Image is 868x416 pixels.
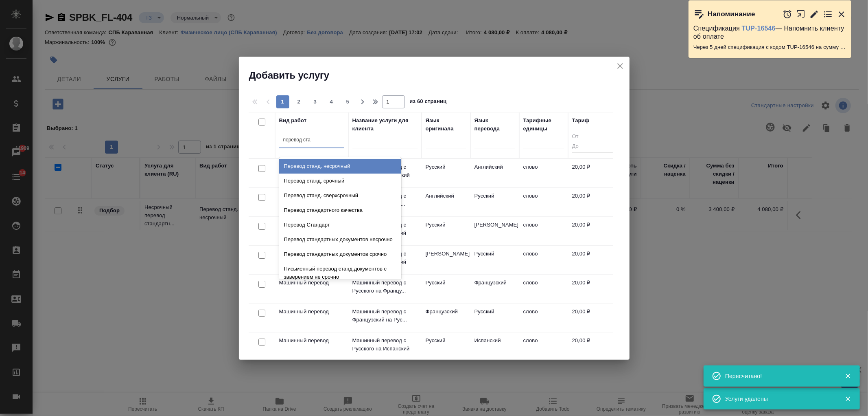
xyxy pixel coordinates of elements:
td: 20,00 ₽ [568,275,617,303]
div: Вид работ [279,117,307,125]
button: Закрыть [840,372,856,380]
div: Пересчитано! [725,372,833,380]
p: Машинный перевод с Русского на Испанский [352,337,418,353]
div: Услуги удалены [725,395,833,403]
p: Машинный перевод с Русского на Францу... [352,279,418,295]
button: Перейти в todo [823,9,833,19]
div: Письменный перевод станд.документов с заверением не срочно [279,262,401,284]
div: Язык оригинала [426,117,466,133]
div: Перевод станд. сверхсрочный [279,188,401,203]
h2: Добавить услугу [249,69,630,82]
button: 5 [341,95,354,108]
td: Испанский [470,332,519,361]
td: 20,00 ₽ [568,304,617,332]
td: слово [519,159,568,187]
button: Открыть в новой вкладке [796,5,806,23]
td: слово [519,217,568,245]
span: 5 [341,98,354,106]
td: слово [519,275,568,303]
button: close [614,60,626,72]
p: Через 5 дней спецификация с кодом TUP-16546 на сумму 100926.66 RUB будет просрочена [693,43,846,51]
div: Тарифные единицы [523,117,564,133]
button: Редактировать [809,9,819,19]
div: Перевод станд. несрочный [279,159,401,174]
p: Машинный перевод [279,337,344,345]
p: Машинный перевод с Французский на Рус... [352,308,418,324]
button: 2 [293,95,306,108]
td: слово [519,246,568,274]
p: Машинный перевод [279,279,344,287]
button: Закрыть [837,9,846,19]
td: [PERSON_NAME] [422,246,470,274]
td: Русский [470,188,519,216]
td: 20,00 ₽ [568,332,617,361]
td: слово [519,188,568,216]
div: Перевод Стандарт [279,218,401,232]
td: Французский [422,304,470,332]
div: Перевод станд. срочный [279,174,401,188]
div: Название услуги для клиента [352,117,418,133]
div: Тариф [572,117,590,125]
td: Русский [422,217,470,245]
span: 4 [325,98,338,106]
td: Английский [422,188,470,216]
div: Перевод стандартного качества [279,203,401,218]
td: 20,00 ₽ [568,217,617,245]
span: 3 [309,98,322,106]
td: Английский [470,159,519,187]
p: Спецификация — Напомнить клиенту об оплате [693,24,846,41]
p: Машинный перевод [279,308,344,316]
td: слово [519,332,568,361]
td: слово [519,304,568,332]
div: Язык перевода [474,117,515,133]
button: 4 [325,95,338,108]
td: Русский [422,275,470,303]
td: [PERSON_NAME] [470,217,519,245]
div: Перевод стандартных документов несрочно [279,232,401,247]
td: Русский [422,159,470,187]
td: 20,00 ₽ [568,246,617,274]
span: из 60 страниц [410,97,447,108]
a: TUP-16546 [742,25,776,32]
td: Русский [470,246,519,274]
td: 20,00 ₽ [568,159,617,187]
button: Отложить [783,9,792,19]
td: Русский [470,304,519,332]
td: Французский [470,275,519,303]
input: От [572,132,613,142]
button: 3 [309,95,322,108]
span: 2 [293,98,306,106]
button: Закрыть [840,395,856,403]
input: До [572,142,613,152]
td: Русский [422,332,470,361]
p: Напоминание [708,10,755,18]
div: Перевод стандартных документов срочно [279,247,401,262]
td: 20,00 ₽ [568,188,617,216]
